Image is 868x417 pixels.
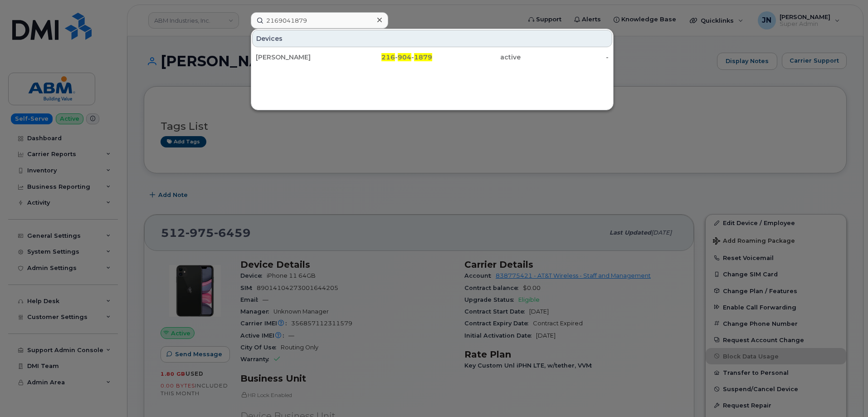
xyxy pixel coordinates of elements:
span: 904 [398,53,411,61]
a: [PERSON_NAME]216-904-1879active- [252,49,612,65]
div: Devices [252,30,612,47]
span: 1879 [414,53,432,61]
div: - [521,53,609,62]
div: - - [344,53,433,62]
div: active [432,53,521,62]
div: [PERSON_NAME] [256,53,344,62]
span: 216 [381,53,395,61]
